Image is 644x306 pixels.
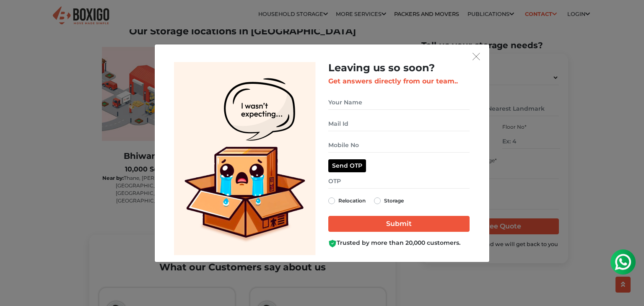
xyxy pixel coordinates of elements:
label: Relocation [338,196,366,206]
input: Mobile No [328,138,470,153]
label: Storage [384,196,404,206]
img: exit [473,53,480,60]
input: Submit [328,216,470,232]
img: Boxigo Customer Shield [328,239,337,248]
button: Send OTP [328,159,366,172]
img: whatsapp-icon.svg [8,8,25,25]
input: Mail Id [328,117,470,131]
img: Lead Welcome Image [174,62,316,255]
div: Trusted by more than 20,000 customers. [328,239,470,247]
h3: Get answers directly from our team.. [328,77,470,85]
input: Your Name [328,95,470,110]
input: OTP [328,174,470,189]
h2: Leaving us so soon? [328,62,470,74]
